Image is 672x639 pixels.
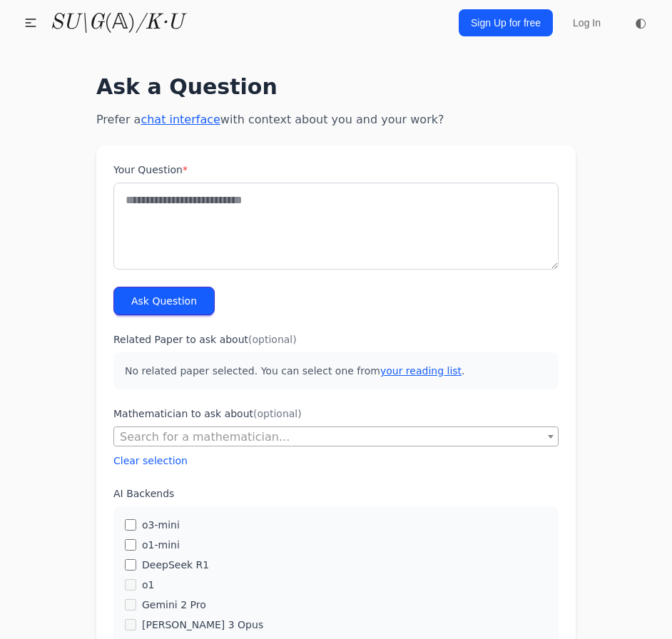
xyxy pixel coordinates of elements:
[564,10,609,36] a: Log In
[120,430,290,444] span: Search for a mathematician...
[113,352,559,389] p: No related paper selected. You can select one from .
[142,538,180,552] label: o1-mini
[142,618,263,632] label: [PERSON_NAME] 3 Opus
[142,558,209,572] label: DeepSeek R1
[142,518,180,532] label: o3-mini
[248,334,297,345] span: (optional)
[626,9,655,37] button: ◐
[142,578,154,592] label: o1
[113,287,215,315] button: Ask Question
[96,111,576,128] p: Prefer a with context about you and your work?
[50,12,104,34] i: SU\G
[459,9,553,36] a: Sign Up for free
[113,426,559,446] span: Search for a mathematician...
[380,365,462,377] a: your reading list
[113,486,559,501] label: AI Backends
[136,12,183,34] i: /K·U
[50,10,183,36] a: SU\G(𝔸)/K·U
[96,74,576,100] h1: Ask a Question
[113,163,559,177] label: Your Question
[113,454,188,468] button: Clear selection
[113,332,559,347] label: Related Paper to ask about
[141,113,220,126] a: chat interface
[142,598,206,612] label: Gemini 2 Pro
[635,16,646,29] span: ◐
[253,408,302,419] span: (optional)
[113,407,559,421] label: Mathematician to ask about
[114,427,558,447] span: Search for a mathematician...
